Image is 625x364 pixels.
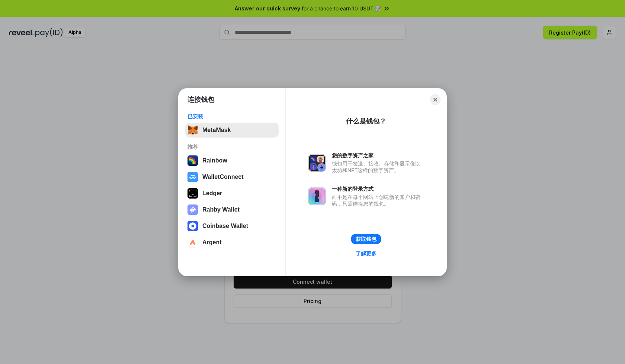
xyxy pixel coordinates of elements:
[308,187,326,205] img: svg+xml,%3Csvg%20xmlns%3D%22http%3A%2F%2Fwww.w3.org%2F2000%2Fsvg%22%20fill%3D%22none%22%20viewBox...
[187,155,198,166] img: svg+xml,%3Csvg%20width%3D%22120%22%20height%3D%22120%22%20viewBox%3D%220%200%20120%20120%22%20fil...
[332,186,424,192] div: 一种新的登录方式
[332,152,424,159] div: 您的数字资产之家
[185,235,279,250] button: Argent
[185,170,279,184] button: WalletConnect
[185,153,279,168] button: Rainbow
[202,239,222,246] div: Argent
[187,113,276,120] div: 已安装
[202,223,248,229] div: Coinbase Wallet
[351,249,381,258] a: 了解更多
[187,95,214,104] h1: 连接钱包
[202,206,240,213] div: Rabby Wallet
[185,123,279,138] button: MetaMask
[332,194,424,207] div: 而不是在每个网站上创建新的账户和密码，只需连接您的钱包。
[187,237,198,248] img: svg+xml,%3Csvg%20width%3D%2228%22%20height%3D%2228%22%20viewBox%3D%220%200%2028%2028%22%20fill%3D...
[202,174,244,180] div: WalletConnect
[430,94,440,105] button: Close
[202,127,231,133] div: MetaMask
[185,202,279,217] button: Rabby Wallet
[185,186,279,201] button: Ledger
[356,250,376,257] div: 了解更多
[346,117,386,126] div: 什么是钱包？
[187,188,198,199] img: svg+xml,%3Csvg%20xmlns%3D%22http%3A%2F%2Fwww.w3.org%2F2000%2Fsvg%22%20width%3D%2228%22%20height%3...
[185,219,279,233] button: Coinbase Wallet
[187,221,198,231] img: svg+xml,%3Csvg%20width%3D%2228%22%20height%3D%2228%22%20viewBox%3D%220%200%2028%2028%22%20fill%3D...
[202,157,227,164] div: Rainbow
[187,144,276,150] div: 推荐
[351,234,381,244] button: 获取钱包
[202,190,222,197] div: Ledger
[332,160,424,174] div: 钱包用于发送、接收、存储和显示像以太坊和NFT这样的数字资产。
[308,154,326,172] img: svg+xml,%3Csvg%20xmlns%3D%22http%3A%2F%2Fwww.w3.org%2F2000%2Fsvg%22%20fill%3D%22none%22%20viewBox...
[187,204,198,215] img: svg+xml,%3Csvg%20xmlns%3D%22http%3A%2F%2Fwww.w3.org%2F2000%2Fsvg%22%20fill%3D%22none%22%20viewBox...
[187,125,198,135] img: svg+xml,%3Csvg%20fill%3D%22none%22%20height%3D%2233%22%20viewBox%3D%220%200%2035%2033%22%20width%...
[356,236,376,242] div: 获取钱包
[187,172,198,182] img: svg+xml,%3Csvg%20width%3D%2228%22%20height%3D%2228%22%20viewBox%3D%220%200%2028%2028%22%20fill%3D...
